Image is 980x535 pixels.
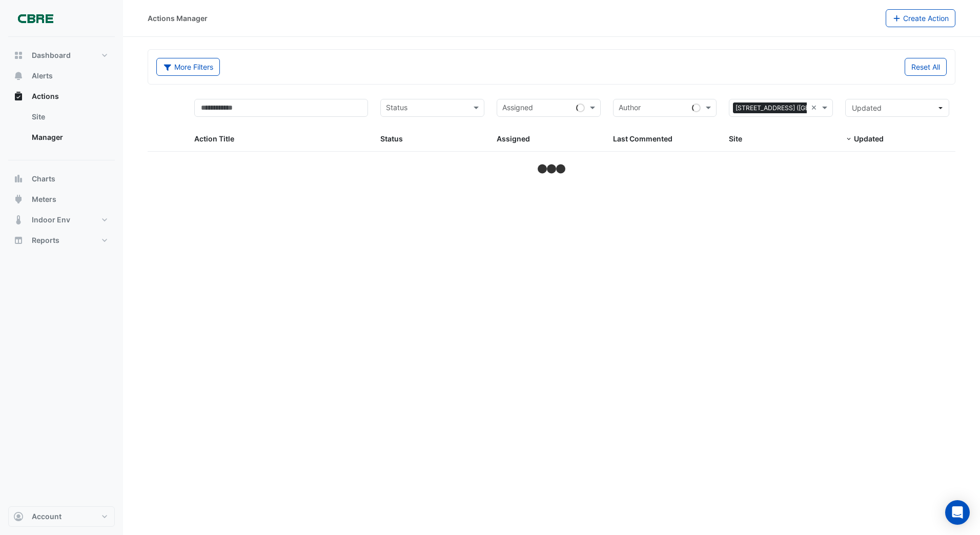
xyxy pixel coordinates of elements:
[32,215,70,225] span: Indoor Env
[497,134,530,143] span: Assigned
[13,174,24,184] app-icon: Charts
[13,235,24,245] app-icon: Reports
[24,127,115,148] a: Manager
[156,58,220,76] button: More Filters
[13,215,24,225] app-icon: Indoor Env
[845,99,949,117] button: Updated
[8,66,115,86] button: Alerts
[8,189,115,210] button: Meters
[13,71,24,81] app-icon: Alerts
[32,511,62,522] span: Account
[148,13,208,24] div: Actions Manager
[12,8,58,29] img: Company Logo
[194,134,234,143] span: Action Title
[8,86,115,107] button: Actions
[8,210,115,230] button: Indoor Env
[8,169,115,189] button: Charts
[852,104,882,112] span: Updated
[32,50,71,60] span: Dashboard
[945,500,970,525] div: Open Intercom Messenger
[32,194,56,204] span: Meters
[8,45,115,66] button: Dashboard
[32,235,59,245] span: Reports
[8,230,115,251] button: Reports
[32,91,59,101] span: Actions
[380,134,403,143] span: Status
[8,107,115,152] div: Actions
[854,134,884,143] span: Updated
[905,58,947,76] button: Reset All
[733,102,867,114] span: [STREET_ADDRESS] ([GEOGRAPHIC_DATA])
[13,50,24,60] app-icon: Dashboard
[8,506,115,527] button: Account
[13,194,24,204] app-icon: Meters
[32,71,53,81] span: Alerts
[811,102,820,114] span: Clear
[13,91,24,101] app-icon: Actions
[729,134,742,143] span: Site
[613,134,672,143] span: Last Commented
[24,107,115,127] a: Site
[32,174,55,184] span: Charts
[886,9,956,27] button: Create Action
